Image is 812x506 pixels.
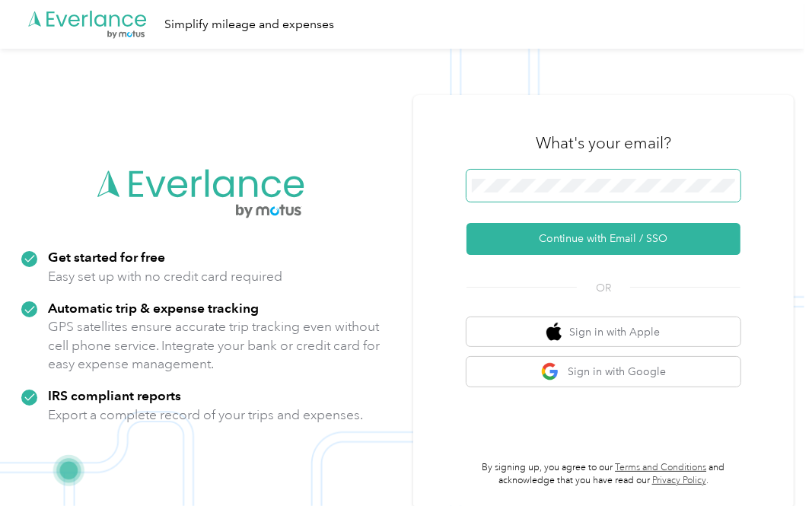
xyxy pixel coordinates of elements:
h3: What's your email? [536,132,671,154]
p: By signing up, you agree to our and acknowledge that you have read our . [467,461,740,488]
button: Continue with Email / SSO [467,223,740,255]
div: Simplify mileage and expenses [164,15,334,34]
a: Privacy Policy [652,475,706,486]
strong: Automatic trip & expense tracking [48,300,259,316]
img: google logo [541,362,560,381]
span: OR [577,280,630,296]
p: Easy set up with no credit card required [48,267,282,286]
strong: Get started for free [48,249,165,265]
img: apple logo [546,323,562,342]
button: apple logoSign in with Apple [467,317,740,347]
p: Export a complete record of your trips and expenses. [48,406,363,425]
a: Terms and Conditions [615,462,706,473]
strong: IRS compliant reports [48,387,181,403]
button: google logoSign in with Google [467,357,740,387]
p: GPS satellites ensure accurate trip tracking even without cell phone service. Integrate your bank... [48,317,381,374]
